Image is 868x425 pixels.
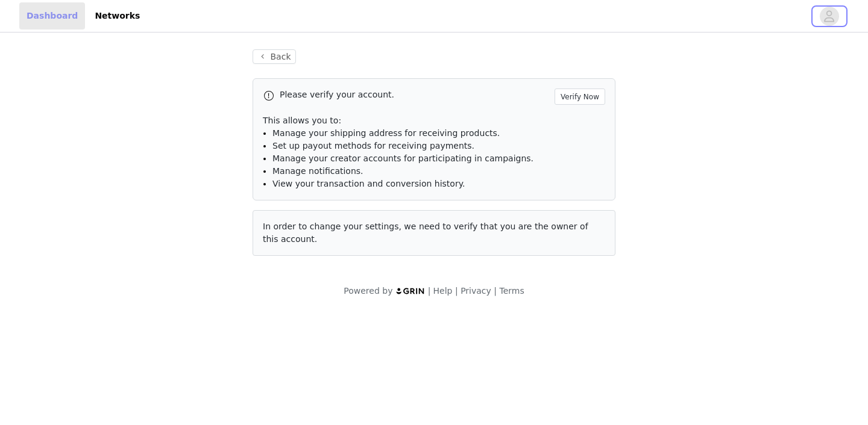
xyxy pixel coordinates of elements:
[428,286,431,296] span: |
[461,286,491,296] a: Privacy
[253,49,296,64] button: Back
[499,286,524,296] a: Terms
[280,88,550,101] p: Please verify your account.
[87,2,147,29] a: Networks
[19,2,85,29] a: Dashboard
[263,114,605,127] p: This allows you to:
[395,287,426,295] img: logo
[272,166,363,176] span: Manage notifications.
[433,286,453,296] a: Help
[823,7,835,26] div: avatar
[263,222,588,244] span: In order to change your settings, we need to verify that you are the owner of this account.
[494,286,497,296] span: |
[455,286,458,296] span: |
[344,286,392,296] span: Powered by
[272,154,533,163] span: Manage your creator accounts for participating in campaigns.
[272,179,465,188] span: View your transaction and conversion history.
[272,141,474,150] span: Set up payout methods for receiving payments.
[555,88,605,105] button: Verify Now
[272,128,500,138] span: Manage your shipping address for receiving products.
